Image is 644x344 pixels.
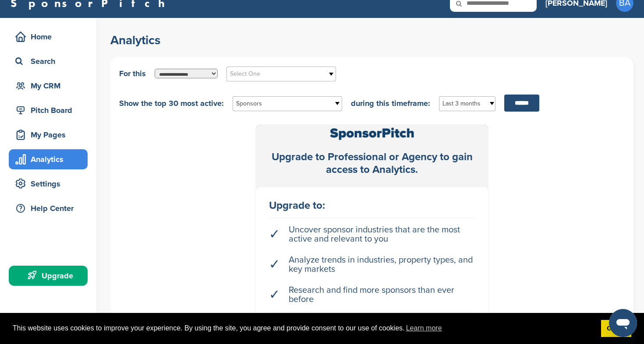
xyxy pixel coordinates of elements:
[9,27,88,47] a: Home
[13,102,88,118] div: Pitch Board
[13,176,88,192] div: Settings
[601,320,631,337] a: dismiss cookie message
[13,322,594,335] span: This website uses cookies to improve your experience. By using the site, you agree and provide co...
[269,230,280,239] span: ✓
[13,78,88,94] div: My CRM
[269,290,280,299] span: ✓
[13,127,88,143] div: My Pages
[442,98,481,109] span: Last 3 months
[269,251,475,278] li: Analyze trends in industries, property types, and key markets
[9,100,88,120] a: Pitch Board
[119,99,224,107] span: Show the top 30 most active:
[269,221,475,248] li: Uncover sponsor industries that are the most active and relevant to you
[119,70,146,77] span: For this
[110,32,633,48] h2: Analytics
[9,76,88,96] a: My CRM
[13,151,88,167] div: Analytics
[269,281,475,309] li: Research and find more sponsors than ever before
[9,174,88,194] a: Settings
[405,322,443,335] a: learn more about cookies
[351,99,430,107] span: during this timeframe:
[13,53,88,69] div: Search
[609,309,637,337] iframe: Botão para abrir a janela de mensagens
[13,29,88,45] div: Home
[230,69,321,79] span: Select One
[9,125,88,145] a: My Pages
[13,268,88,284] div: Upgrade
[269,260,280,269] span: ✓
[9,198,88,218] a: Help Center
[9,266,88,286] a: Upgrade
[269,200,475,211] div: Upgrade to:
[256,151,488,176] div: Upgrade to Professional or Agency to gain access to Analytics.
[13,200,88,216] div: Help Center
[9,149,88,169] a: Analytics
[236,98,327,109] span: Sponsors
[9,51,88,71] a: Search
